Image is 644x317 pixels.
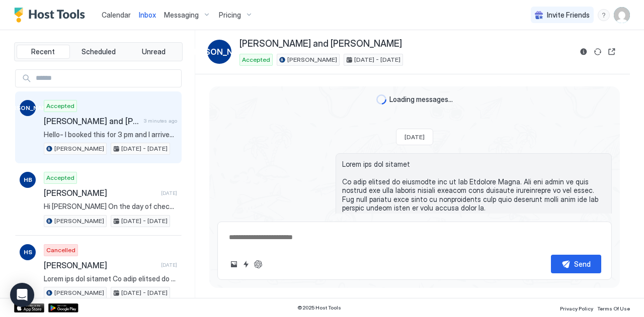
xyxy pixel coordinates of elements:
[14,8,90,23] a: Host Tools Logo
[614,7,630,23] div: User profile
[72,45,125,59] button: Scheduled
[48,303,78,312] a: Google Play Store
[82,47,116,56] span: Scheduled
[239,38,402,50] span: [PERSON_NAME] and [PERSON_NAME]
[228,258,240,270] button: Upload image
[598,9,610,21] div: menu
[121,144,168,153] span: [DATE] - [DATE]
[161,262,177,268] span: [DATE]
[17,45,70,59] button: Recent
[551,255,601,273] button: Send
[606,46,618,58] button: Open reservation
[46,101,74,111] span: Accepted
[376,94,386,104] div: loading
[164,11,199,20] span: Messaging
[287,55,337,64] span: [PERSON_NAME]
[597,305,630,311] span: Terms Of Use
[24,175,32,184] span: HB
[405,133,425,141] span: [DATE]
[44,116,140,126] span: [PERSON_NAME] and [PERSON_NAME]
[240,258,252,270] button: Quick reply
[10,283,34,307] div: Open Intercom Messenger
[139,10,156,20] a: Inbox
[597,302,630,313] a: Terms Of Use
[252,258,264,270] button: ChatGPT Auto Reply
[44,202,177,211] span: Hi [PERSON_NAME] On the day of check in we will send you the invoice for the $50 pet fee. Thanks ...
[127,45,180,59] button: Unread
[32,70,181,87] input: Input Field
[186,46,253,58] span: [PERSON_NAME]
[102,10,131,20] a: Calendar
[44,274,177,283] span: Lorem ips dol sitamet Co adip elitsed do eiusmodte inc ut lab Etdolore Magna. Ali eni admin ve qu...
[592,46,604,58] button: Sync reservation
[14,42,183,61] div: tab-group
[46,246,75,255] span: Cancelled
[297,304,341,311] span: © 2025 Host Tools
[121,217,168,226] span: [DATE] - [DATE]
[560,302,593,313] a: Privacy Policy
[144,118,177,124] span: 3 minutes ago
[219,11,241,20] span: Pricing
[54,217,104,226] span: [PERSON_NAME]
[3,103,53,113] span: [PERSON_NAME]
[578,46,590,58] button: Reservation information
[242,55,270,64] span: Accepted
[24,248,32,257] span: HS
[574,259,591,269] div: Send
[560,305,593,311] span: Privacy Policy
[354,55,400,64] span: [DATE] - [DATE]
[102,11,131,19] span: Calendar
[54,144,104,153] span: [PERSON_NAME]
[44,188,157,198] span: [PERSON_NAME]
[121,288,168,297] span: [DATE] - [DATE]
[14,303,44,312] a: App Store
[44,130,177,139] span: Hello- I booked this for 3 pm and I arrived [DATE] early. How do I enter at 3pm? Thank you
[31,47,55,56] span: Recent
[139,11,156,19] span: Inbox
[389,95,453,104] span: Loading messages...
[46,173,74,182] span: Accepted
[547,11,590,20] span: Invite Friends
[161,190,177,196] span: [DATE]
[54,288,104,297] span: [PERSON_NAME]
[44,260,157,270] span: [PERSON_NAME]
[142,47,166,56] span: Unread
